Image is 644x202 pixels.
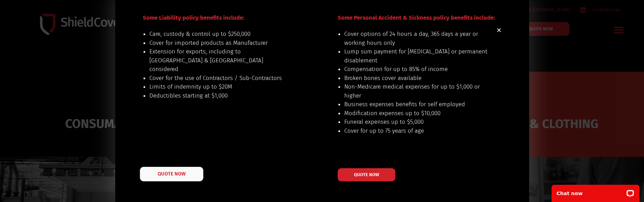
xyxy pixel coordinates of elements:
li: Cover for the use of Contractors / Sub-Contractors [149,74,293,83]
a: QUOTE NOW [338,168,395,181]
li: Care, custody & control up to $250,000 [149,30,293,39]
li: Cover for imported products as Manufacturer [149,39,293,48]
li: Non-Medicare medical expenses for up to $1,000 or higher [344,82,488,100]
span: Some Personal Accident & Sickness policy benefits include: [338,14,495,21]
li: Modification expenses up to $10,000 [344,109,488,118]
li: Lump sum payment for [MEDICAL_DATA] or permanent disablement [344,47,488,65]
a: Close [496,28,502,33]
span: QUOTE NOW [354,172,379,177]
li: Extension for exports, including to [GEOGRAPHIC_DATA] & [GEOGRAPHIC_DATA] considered [149,47,293,74]
li: Cover options of 24 hours a day, 365 days a year or working hours only [344,30,488,47]
span: Some Liability policy benefits include: [143,14,244,21]
a: QUOTE NOW [140,167,203,181]
li: Funeral expenses up to $5,000 [344,118,488,127]
li: Limits of indemnity up to $20M [149,82,293,91]
li: Cover for up to 75 years of age [344,127,488,135]
li: Compensation for up to 85% of income [344,65,488,74]
iframe: LiveChat chat widget [547,180,644,202]
li: Business expenses benefits for self employed [344,100,488,109]
li: Deductibles starting at $1,000 [149,91,293,100]
span: QUOTE NOW [158,171,185,176]
li: Broken bones cover available [344,74,488,83]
